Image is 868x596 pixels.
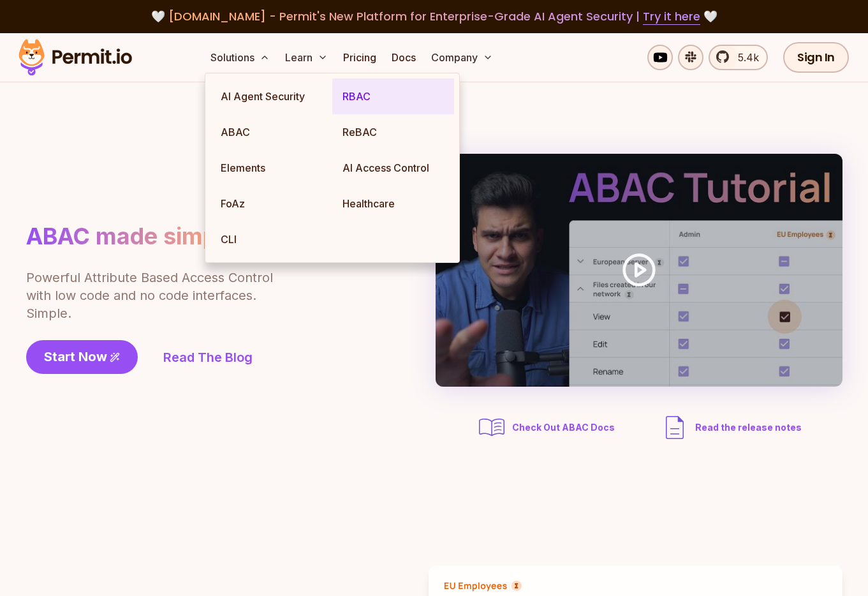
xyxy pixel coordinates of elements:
span: Check Out ABAC Docs [512,421,615,434]
span: Start Now [44,348,107,366]
a: Read the release notes [659,412,802,443]
a: ABAC [210,114,332,150]
img: Permit logo [13,36,138,79]
h1: ABAC made simple [26,222,237,251]
a: CLI [210,221,332,257]
span: 5.4k [730,50,759,65]
a: Healthcare [332,186,454,221]
button: Solutions [205,45,275,70]
img: description [659,412,690,443]
a: Pricing [338,45,381,70]
a: AI Access Control [332,150,454,186]
a: Elements [210,150,332,186]
div: 🤍 🤍 [31,8,837,26]
span: Read the release notes [695,421,802,434]
p: Powerful Attribute Based Access Control with low code and no code interfaces. Simple. [26,269,275,322]
a: Read The Blog [163,348,253,366]
a: FoAz [210,186,332,221]
a: AI Agent Security [210,78,332,114]
a: 5.4k [709,45,768,70]
a: Start Now [26,340,138,374]
a: RBAC [332,78,454,114]
button: Company [426,45,498,70]
a: Check Out ABAC Docs [476,412,619,443]
a: ReBAC [332,114,454,150]
img: abac docs [476,412,507,443]
a: Docs [386,45,421,70]
a: Sign In [783,42,849,73]
button: Learn [280,45,333,70]
span: [DOMAIN_NAME] - Permit's New Platform for Enterprise-Grade AI Agent Security | [168,8,700,24]
a: Try it here [643,8,700,25]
